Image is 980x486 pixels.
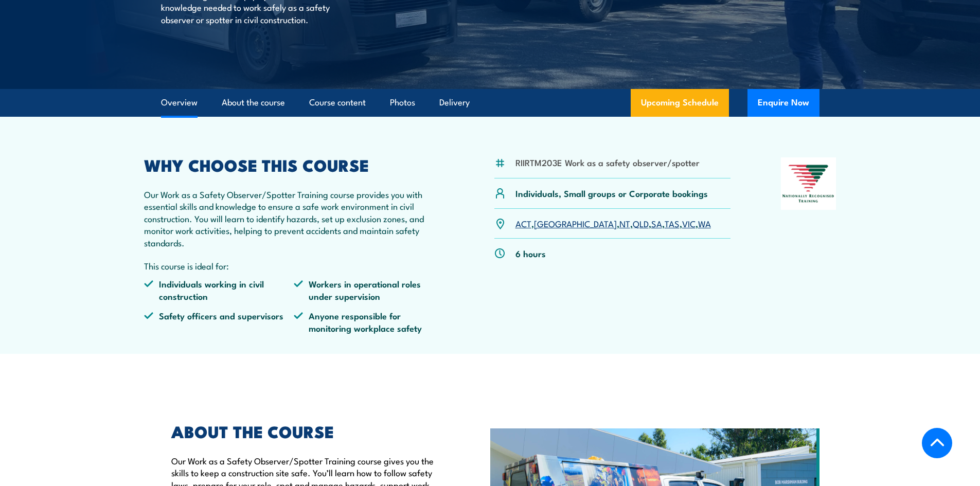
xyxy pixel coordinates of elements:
[390,89,415,116] a: Photos
[171,424,443,438] h2: ABOUT THE COURSE
[515,156,700,168] li: RIIRTM203E Work as a safety observer/spotter
[665,217,680,229] a: TAS
[781,157,836,210] img: Nationally Recognised Training logo.
[309,89,366,116] a: Course content
[651,217,662,229] a: SA
[439,89,470,116] a: Delivery
[698,217,711,229] a: WA
[144,260,444,272] p: This course is ideal for:
[144,310,294,334] li: Safety officers and supervisors
[222,89,285,116] a: About the course
[515,218,711,229] p: , , , , , , ,
[534,217,617,229] a: [GEOGRAPHIC_DATA]
[294,278,444,302] li: Workers in operational roles under supervision
[161,89,198,116] a: Overview
[747,89,819,117] button: Enquire Now
[631,89,729,117] a: Upcoming Schedule
[144,157,444,172] h2: WHY CHOOSE THIS COURSE
[144,278,294,302] li: Individuals working in civil construction
[682,217,696,229] a: VIC
[294,310,444,334] li: Anyone responsible for monitoring workplace safety
[633,217,649,229] a: QLD
[515,217,531,229] a: ACT
[619,217,630,229] a: NT
[144,188,444,248] p: Our Work as a Safety Observer/Spotter Training course provides you with essential skills and know...
[515,187,708,199] p: Individuals, Small groups or Corporate bookings
[515,247,546,259] p: 6 hours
